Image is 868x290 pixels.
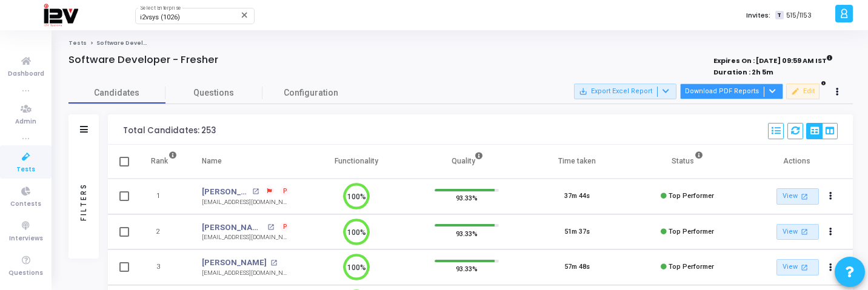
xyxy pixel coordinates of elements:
[252,188,259,195] mat-icon: open_in_new
[68,54,218,66] h4: Software Developer - Fresher
[574,84,676,99] button: Export Excel Report
[743,145,853,179] th: Actions
[138,145,190,179] th: Rank
[746,10,770,21] label: Invites:
[823,188,840,205] button: Actions
[202,186,249,198] a: [PERSON_NAME]
[786,84,820,99] button: Edit
[786,10,812,21] span: 515/1153
[8,69,44,79] span: Dashboard
[16,165,35,175] span: Tests
[776,188,819,205] a: View
[202,269,289,278] div: [EMAIL_ADDRESS][DOMAIN_NAME]
[791,87,800,96] mat-icon: edit
[579,87,587,96] mat-icon: save_alt
[775,11,783,20] span: T
[140,13,180,21] span: i2vsys (1026)
[669,228,714,236] span: Top Performer
[800,262,810,272] mat-icon: open_in_new
[806,123,838,139] div: View Options
[138,179,190,214] td: 1
[558,154,596,168] div: Time taken
[564,227,590,237] div: 51m 37s
[680,84,783,99] button: Download PDF Reports
[564,262,590,272] div: 57m 48s
[632,145,743,179] th: Status
[713,53,833,66] strong: Expires On : [DATE] 09:59 AM IST
[123,126,216,136] div: Total Candidates: 253
[202,154,222,168] div: Name
[564,191,590,202] div: 37m 44s
[202,257,267,269] a: [PERSON_NAME]
[138,249,190,285] td: 3
[669,263,714,271] span: Top Performer
[412,145,522,179] th: Quality
[456,227,478,239] span: 93.33%
[776,259,819,275] a: View
[823,223,840,240] button: Actions
[267,224,274,231] mat-icon: open_in_new
[270,260,277,266] mat-icon: open_in_new
[713,67,773,77] strong: Duration : 2h 5m
[202,233,289,242] div: [EMAIL_ADDRESS][DOMAIN_NAME]
[15,117,36,127] span: Admin
[456,263,478,275] span: 93.33%
[823,259,840,276] button: Actions
[301,145,412,179] th: Functionality
[456,192,478,204] span: 93.33%
[43,3,78,27] img: logo
[96,39,188,47] span: Software Developer - Fresher
[240,10,250,20] mat-icon: Clear
[10,199,41,209] span: Contests
[283,222,287,232] span: P
[68,39,87,47] a: Tests
[669,192,714,200] span: Top Performer
[202,198,289,207] div: [EMAIL_ADDRESS][DOMAIN_NAME]
[68,87,165,99] span: Candidates
[776,224,819,240] a: View
[283,186,287,196] span: P
[165,87,262,99] span: Questions
[202,222,264,234] a: [PERSON_NAME]
[138,214,190,250] td: 2
[68,39,853,47] nav: breadcrumb
[8,268,43,278] span: Questions
[284,87,338,99] span: Configuration
[9,234,43,244] span: Interviews
[800,226,810,237] mat-icon: open_in_new
[78,135,89,268] div: Filters
[800,191,810,202] mat-icon: open_in_new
